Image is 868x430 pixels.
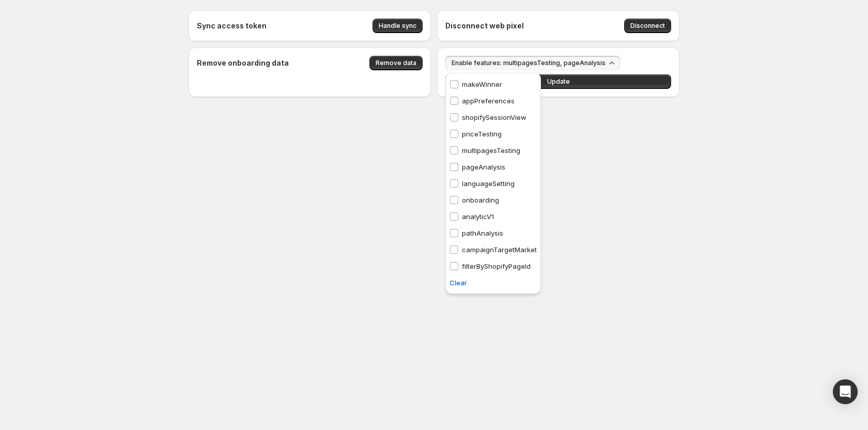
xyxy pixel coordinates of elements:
div: Open Intercom Messenger [833,379,858,404]
button: Handle sync [373,19,423,33]
p: appPreferences [462,96,515,106]
span: Handle sync [379,22,416,30]
span: Disconnect [630,22,665,30]
h4: Disconnect web pixel [445,21,524,31]
p: shopifySessionView [462,112,526,122]
button: Remove data [369,56,423,70]
p: onboarding [462,195,499,205]
p: campaignTargetMarket [462,244,537,255]
p: pathAnalysis [462,228,503,238]
span: Enable features: multipagesTesting, pageAnalysis [452,59,606,67]
span: Remove data [376,59,416,67]
p: priceTesting [462,129,502,139]
p: multipagesTesting [462,145,520,156]
span: Clear [450,278,467,288]
p: filterByShopifyPageId [462,261,531,271]
p: makeWinner [462,79,502,89]
button: Disconnect [624,19,671,33]
button: Update [445,74,671,89]
h4: Remove onboarding data [197,58,289,68]
p: languageSetting [462,178,515,189]
p: analyticV1 [462,211,494,222]
button: Enable features: multipagesTesting, pageAnalysis [445,56,620,70]
p: pageAnalysis [462,162,505,172]
button: Clear [443,274,473,291]
h4: Sync access token [197,21,267,31]
span: Update [547,78,570,86]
